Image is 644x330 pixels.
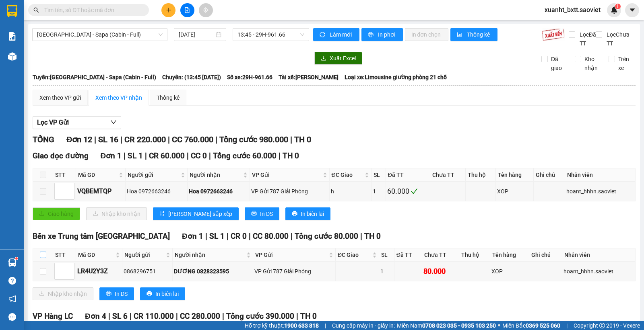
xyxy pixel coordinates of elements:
[155,289,179,298] span: In biên lai
[44,6,139,14] input: Tìm tên, số ĐT hoặc mã đơn
[179,30,215,39] input: 11/08/2025
[33,135,54,144] span: TỔNG
[153,207,239,220] button: sort-ascending[PERSON_NAME] sắp xếp
[227,73,272,82] span: Số xe: 29H-961.66
[110,119,117,125] span: down
[292,211,297,217] span: printer
[285,207,330,220] button: printerIn biên lai
[387,186,429,197] div: 60.000
[215,135,217,144] span: |
[182,232,203,241] span: Đơn 1
[576,30,597,48] span: Lọc Đã TT
[566,187,634,196] div: hoant_hhhn.saoviet
[498,324,500,327] span: ⚪️
[94,135,96,144] span: |
[283,151,299,160] span: TH 0
[603,30,636,48] span: Lọc Chưa TT
[78,170,117,179] span: Mã GD
[562,248,636,262] th: Nhân viên
[33,7,39,13] span: search
[497,187,532,196] div: XOP
[33,74,156,80] b: Tuyến: [GEOGRAPHIC_DATA] - Sapa (Cabin - Full)
[422,322,496,329] strong: 0708 023 035 - 0935 103 250
[615,4,621,9] sup: 1
[300,312,317,321] span: TH 0
[330,30,353,39] span: Làm mới
[8,32,17,41] img: solution-icon
[180,3,194,17] button: file-add
[127,187,186,196] div: Hoa 0972663246
[615,55,636,72] span: Trên xe
[120,135,122,144] span: |
[254,267,334,276] div: VP Gửi 787 Giải Phóng
[380,267,392,276] div: 1
[231,232,247,241] span: CR 0
[361,28,403,41] button: printerIn phơi
[325,321,326,330] span: |
[209,232,225,241] span: SL 1
[430,168,466,182] th: Chưa TT
[7,5,17,17] img: logo-vxr
[166,7,171,13] span: plus
[174,267,252,276] div: DƯƠNG 0828323595
[184,7,190,13] span: file-add
[128,170,180,179] span: Người gửi
[175,250,245,259] span: Người nhận
[124,151,126,160] span: |
[205,232,207,241] span: |
[320,32,326,38] span: sync
[321,55,326,62] span: download
[213,151,277,160] span: Tổng cước 60.000
[128,151,143,160] span: SL 1
[611,6,618,14] img: icon-new-feature
[187,151,189,160] span: |
[68,273,72,278] span: down
[149,151,185,160] span: CR 60.000
[394,248,423,262] th: Đã TT
[616,4,619,9] span: 1
[65,183,74,191] span: Increase Value
[566,321,568,330] span: |
[95,93,142,102] div: Xem theo VP nhận
[157,93,180,102] div: Thống kê
[249,232,251,241] span: |
[332,170,363,179] span: ĐC Giao
[15,257,18,260] sup: 1
[33,232,170,241] span: Bến xe Trung tâm [GEOGRAPHIC_DATA]
[245,321,319,330] span: Hỗ trợ kỹ thuật:
[101,151,122,160] span: Đơn 1
[76,182,126,201] td: VQBEMTQP
[145,151,147,160] span: |
[147,291,152,297] span: printer
[190,170,242,179] span: Người nhận
[203,7,208,13] span: aim
[291,232,293,241] span: |
[68,193,72,198] span: down
[8,258,17,267] img: warehouse-icon
[77,186,124,196] div: VQBEMTQP
[98,135,118,144] span: SL 16
[279,73,339,82] span: Tài xế: [PERSON_NAME]
[106,291,111,297] span: printer
[373,187,384,196] div: 1
[548,55,569,72] span: Đã giao
[260,209,273,218] span: In DS
[314,52,362,65] button: downloadXuất Excel
[161,3,175,17] button: plus
[459,248,491,262] th: Thu hộ
[172,135,213,144] span: CC 760.000
[189,187,248,196] div: Hoa 0972663246
[86,207,147,220] button: downloadNhập kho nhận
[245,207,279,220] button: printerIn DS
[8,277,16,285] span: question-circle
[250,182,329,201] td: VP Gửi 787 Giải Phóng
[124,135,166,144] span: CR 220.000
[411,188,418,195] span: check
[529,248,562,262] th: Ghi chú
[457,32,464,38] span: bar-chart
[191,151,207,160] span: CC 0
[466,168,496,182] th: Thu hộ
[629,6,636,14] span: caret-down
[115,289,128,298] span: In DS
[255,250,327,259] span: VP Gửi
